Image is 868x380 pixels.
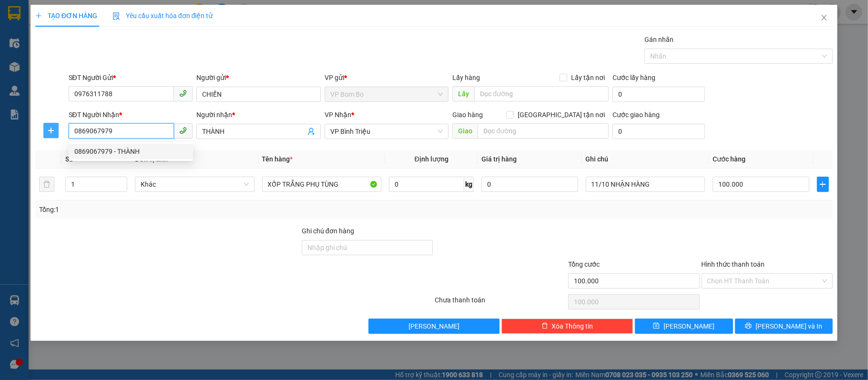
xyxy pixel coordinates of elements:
span: phone [179,127,187,134]
span: Tổng cước [568,260,600,268]
input: Dọc đường [478,123,609,139]
span: Cước hàng [713,155,745,163]
input: Ghi chú đơn hàng [302,240,433,255]
span: Xóa Thông tin [552,321,593,331]
div: Chưa thanh toán [434,295,567,311]
span: VP Nhận [325,111,351,119]
span: plus [35,12,42,19]
span: Tên hàng [262,155,293,163]
span: close [820,14,828,21]
label: Cước lấy hàng [613,74,655,81]
span: SL [65,155,73,163]
span: Giao [452,123,478,139]
button: plus [43,123,59,138]
span: Lấy hàng [452,74,480,81]
img: icon [112,12,120,20]
span: phone [179,90,187,97]
span: Yêu cầu xuất hóa đơn điện tử [112,12,213,20]
span: [PERSON_NAME] [408,321,460,331]
label: Ghi chú đơn hàng [302,227,354,235]
span: Khác [141,177,249,191]
input: VD: Bàn, Ghế [262,177,382,192]
span: VP Bình Triệu [330,124,443,139]
div: Tổng: 1 [39,204,336,215]
span: plus [44,127,58,134]
label: Hình thức thanh toán [702,260,765,268]
span: save [653,322,660,330]
div: SĐT Người Nhận [69,110,193,120]
span: Lấy tận nơi [567,72,609,83]
span: delete [541,322,548,330]
div: VP gửi [325,72,449,83]
span: user-add [307,128,315,135]
button: delete [39,177,54,192]
label: Gán nhãn [644,36,674,43]
input: Cước giao hàng [613,124,705,139]
button: Close [811,5,837,31]
button: [PERSON_NAME] [368,319,500,334]
input: Cước lấy hàng [613,87,705,102]
span: Lấy [452,86,474,101]
span: VP Bom Bo [330,87,443,101]
button: plus [817,177,829,192]
label: Cước giao hàng [613,111,660,119]
span: [GEOGRAPHIC_DATA] tận nơi [514,110,609,120]
span: [PERSON_NAME] và In [756,321,822,331]
div: 0869067979 - THÀNH [74,146,187,157]
th: Ghi chú [582,150,709,169]
span: kg [464,177,474,192]
span: Giao hàng [452,111,483,119]
div: Người gửi [196,72,321,83]
button: save[PERSON_NAME] [635,319,733,334]
button: printer[PERSON_NAME] và In [735,319,833,334]
button: deleteXóa Thông tin [501,319,633,334]
input: 0 [481,177,578,192]
span: plus [817,180,829,188]
input: Ghi Chú [586,177,705,192]
div: SĐT Người Gửi [69,72,193,83]
input: Dọc đường [474,86,609,101]
div: Người nhận [196,110,321,120]
div: 0869067979 - THÀNH [69,144,193,159]
span: [PERSON_NAME] [664,321,715,331]
span: Giá trị hàng [481,155,517,163]
span: TẠO ĐƠN HÀNG [35,12,97,20]
span: Định lượng [415,155,449,163]
span: printer [745,322,752,330]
